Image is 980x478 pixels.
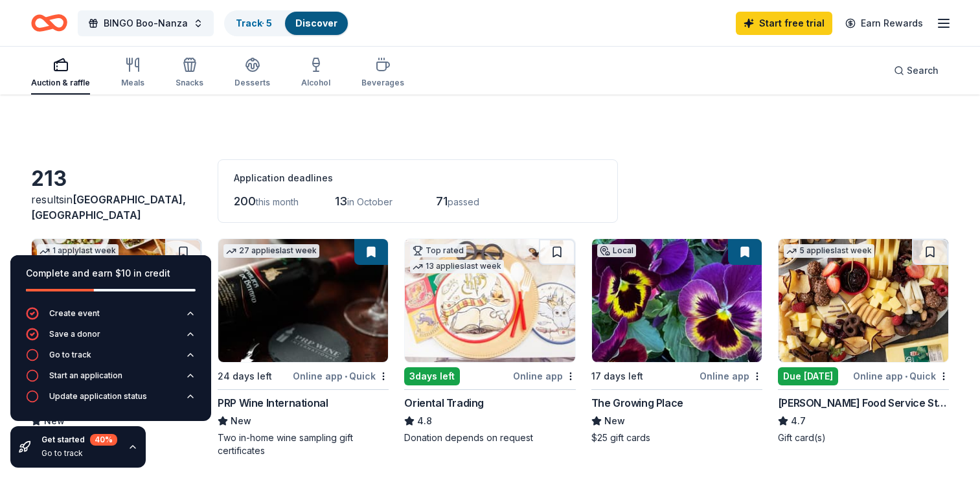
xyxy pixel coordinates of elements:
[410,244,466,257] div: Top rated
[31,192,202,223] div: results
[176,52,203,95] button: Snacks
[26,390,196,411] button: Update application status
[234,78,270,88] div: Desserts
[41,448,117,459] div: Go to track
[853,368,949,384] div: Online app Quick
[121,52,144,95] button: Meals
[234,194,256,208] span: 200
[90,434,117,446] div: 40 %
[31,166,202,192] div: 213
[218,238,389,457] a: Image for PRP Wine International27 applieslast week24 days leftOnline app•QuickPRP Wine Internati...
[784,244,874,258] div: 5 applies last week
[778,367,838,385] div: Due [DATE]
[49,329,100,339] div: Save a donor
[26,369,196,390] button: Start an application
[778,431,949,444] div: Gift card(s)
[104,16,188,31] span: BINGO Boo-Nanza
[31,8,67,38] a: Home
[301,78,330,88] div: Alcohol
[293,368,389,384] div: Online app Quick
[256,196,299,207] span: this month
[597,244,636,257] div: Local
[295,17,337,28] a: Discover
[417,413,432,429] span: 4.8
[236,17,272,28] a: Track· 5
[26,307,196,328] button: Create event
[31,78,90,88] div: Auction & raffle
[404,395,484,411] div: Oriental Trading
[404,367,460,385] div: 3 days left
[591,395,683,411] div: The Growing Place
[907,63,939,78] span: Search
[176,78,203,88] div: Snacks
[404,431,575,444] div: Donation depends on request
[347,196,393,207] span: in October
[31,52,90,95] button: Auction & raffle
[592,239,762,362] img: Image for The Growing Place
[591,431,762,444] div: $25 gift cards
[49,370,122,381] div: Start an application
[736,12,832,35] a: Start free trial
[591,238,762,444] a: Image for The Growing PlaceLocal17 days leftOnline appThe Growing PlaceNew$25 gift cards
[218,395,328,411] div: PRP Wine International
[31,238,202,444] a: Image for Ala Carte Entertainment1 applylast weekLocal3days leftOnline appAla Carte Entertainment...
[78,10,214,36] button: BINGO Boo-Nanza
[779,239,948,362] img: Image for Gordon Food Service Store
[436,194,448,208] span: 71
[223,244,319,258] div: 27 applies last week
[218,239,388,362] img: Image for PRP Wine International
[604,413,625,429] span: New
[905,371,907,381] span: •
[791,413,806,429] span: 4.7
[345,371,347,381] span: •
[218,369,272,384] div: 24 days left
[26,328,196,348] button: Save a donor
[49,391,147,402] div: Update application status
[448,196,479,207] span: passed
[513,368,576,384] div: Online app
[49,350,91,360] div: Go to track
[26,266,196,281] div: Complete and earn $10 in credit
[778,395,949,411] div: [PERSON_NAME] Food Service Store
[301,52,330,95] button: Alcohol
[37,244,119,258] div: 1 apply last week
[410,260,504,273] div: 13 applies last week
[700,368,762,384] div: Online app
[234,170,602,186] div: Application deadlines
[361,52,404,95] button: Beverages
[26,348,196,369] button: Go to track
[224,10,349,36] button: Track· 5Discover
[591,369,643,384] div: 17 days left
[121,78,144,88] div: Meals
[49,308,100,319] div: Create event
[31,193,186,222] span: in
[231,413,251,429] span: New
[404,238,575,444] a: Image for Oriental TradingTop rated13 applieslast week3days leftOnline appOriental Trading4.8Dona...
[883,58,949,84] button: Search
[31,193,186,222] span: [GEOGRAPHIC_DATA], [GEOGRAPHIC_DATA]
[361,78,404,88] div: Beverages
[405,239,575,362] img: Image for Oriental Trading
[218,431,389,457] div: Two in-home wine sampling gift certificates
[838,12,931,35] a: Earn Rewards
[234,52,270,95] button: Desserts
[41,434,117,446] div: Get started
[778,238,949,444] a: Image for Gordon Food Service Store5 applieslast weekDue [DATE]Online app•Quick[PERSON_NAME] Food...
[335,194,347,208] span: 13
